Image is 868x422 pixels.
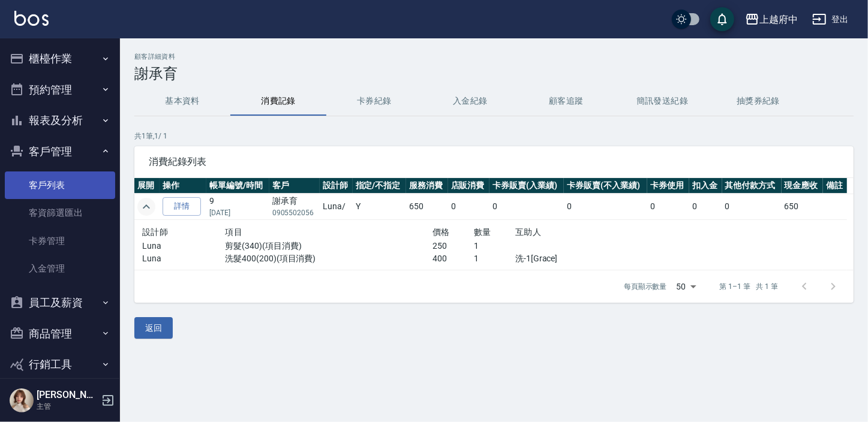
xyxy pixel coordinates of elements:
button: 基本資料 [134,87,230,116]
th: 其他付款方式 [722,178,782,194]
div: 50 [672,270,701,303]
p: Luna [142,240,225,252]
td: 650 [406,194,448,220]
p: 主管 [37,401,98,412]
p: 每頁顯示數量 [624,281,667,292]
span: 項目 [225,227,242,237]
th: 卡券販賣(不入業績) [564,178,647,194]
button: save [710,7,734,31]
h2: 顧客詳細資料 [134,53,854,61]
td: 650 [782,194,824,220]
button: 抽獎券紀錄 [710,87,806,116]
button: 登出 [807,8,854,31]
button: 櫃檯作業 [5,43,115,74]
td: 0 [722,194,782,220]
img: Logo [14,11,49,26]
a: 客戶列表 [5,171,115,199]
td: 0 [448,194,490,220]
td: Luna / [320,194,353,220]
button: 客戶管理 [5,136,115,167]
th: 扣入金 [689,178,722,194]
th: 店販消費 [448,178,490,194]
img: Person [10,388,34,412]
th: 卡券使用 [647,178,689,194]
button: 員工及薪資 [5,287,115,318]
a: 入金管理 [5,255,115,282]
p: 1 [474,252,515,265]
td: 9 [206,194,269,220]
a: 客資篩選匯出 [5,199,115,227]
td: 0 [689,194,722,220]
p: 第 1–1 筆 共 1 筆 [720,281,778,292]
a: 詳情 [163,197,201,216]
span: 消費紀錄列表 [149,156,839,168]
td: 0 [647,194,689,220]
span: 價格 [433,227,450,237]
p: [DATE] [209,207,266,218]
p: 洗-1[Grace] [515,252,639,265]
button: 商品管理 [5,318,115,349]
th: 操作 [160,178,206,194]
p: 洗髮400(200)(項目消費) [225,252,433,265]
button: 預約管理 [5,74,115,106]
p: 剪髮(340)(項目消費) [225,240,433,252]
th: 服務消費 [406,178,448,194]
h5: [PERSON_NAME] [37,389,98,401]
td: 0 [564,194,647,220]
button: 報表及分析 [5,105,115,136]
td: 謝承育 [269,194,320,220]
button: 簡訊發送紀錄 [614,87,710,116]
button: 返回 [134,317,173,339]
button: 消費記錄 [230,87,326,116]
th: 備註 [823,178,847,194]
button: 入金紀錄 [422,87,518,116]
th: 設計師 [320,178,353,194]
p: 1 [474,240,515,252]
p: 250 [433,240,474,252]
p: 0905502056 [272,207,317,218]
th: 現金應收 [782,178,824,194]
div: 上越府中 [759,12,798,27]
td: 0 [489,194,564,220]
a: 卡券管理 [5,227,115,255]
th: 展開 [134,178,160,194]
span: 數量 [474,227,491,237]
p: Luna [142,252,225,265]
p: 400 [433,252,474,265]
button: 顧客追蹤 [518,87,614,116]
th: 卡券販賣(入業績) [489,178,564,194]
button: 卡券紀錄 [326,87,422,116]
th: 指定/不指定 [353,178,407,194]
th: 帳單編號/時間 [206,178,269,194]
td: Y [353,194,407,220]
h3: 謝承育 [134,65,854,82]
button: 行銷工具 [5,349,115,380]
p: 共 1 筆, 1 / 1 [134,131,854,141]
span: 互助人 [515,227,541,237]
span: 設計師 [142,227,168,237]
th: 客戶 [269,178,320,194]
button: expand row [137,198,155,216]
button: 上越府中 [740,7,803,32]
